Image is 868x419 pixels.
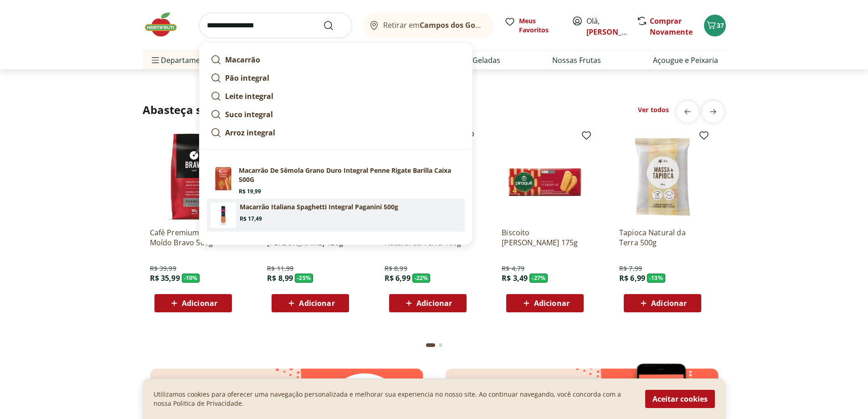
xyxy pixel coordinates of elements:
[150,228,236,248] a: Café Premium Torrado e Moído Bravo 500g
[150,134,236,220] img: Café Premium Torrado e Moído Bravo 500g
[239,166,461,184] p: Macarrão De Sêmola Grano Duro Integral Penne Rigate Barilla Caixa 500G
[416,300,452,307] span: Adicionar
[647,274,665,283] span: - 13 %
[363,13,493,38] button: Retirar emCampos dos Goytacazes/[GEOGRAPHIC_DATA]
[143,103,272,117] h2: Abasteça sua Despensa
[207,51,465,69] a: Macarrão
[154,390,634,408] p: Utilizamos cookies para oferecer uma navegação personalizada e melhorar sua experiencia no nosso ...
[650,16,693,37] a: Comprar Novamente
[267,273,293,283] span: R$ 8,99
[299,300,334,307] span: Adicionar
[645,390,715,408] button: Aceitar cookies
[225,128,275,138] strong: Arroz integral
[653,55,718,66] a: Açougue e Peixaria
[619,264,642,273] span: R$ 7,99
[267,264,293,273] span: R$ 11,99
[717,21,724,30] span: 37
[619,273,645,283] span: R$ 6,99
[534,300,570,307] span: Adicionar
[389,294,467,312] button: Adicionar
[207,69,465,87] a: Pão integral
[383,21,484,29] span: Retirar em
[638,105,669,114] a: Ver todos
[143,11,188,38] img: Hortifruti
[529,274,548,283] span: - 27 %
[502,264,524,273] span: R$ 4,79
[506,294,584,312] button: Adicionar
[207,124,465,142] a: Arroz integral
[502,273,528,283] span: R$ 3,49
[240,215,262,222] span: R$ 17,49
[624,294,701,312] button: Adicionar
[211,166,236,191] img: Principal
[502,134,588,220] img: Biscoito Maizena Piraque 175g
[420,20,585,30] b: Campos dos Goytacazes/[GEOGRAPHIC_DATA]
[424,334,437,356] button: Current page from fs-carousel
[619,228,706,248] a: Tapioca Natural da Terra 500g
[385,273,411,283] span: R$ 6,99
[272,294,349,312] button: Adicionar
[225,73,269,83] strong: Pão integral
[182,300,217,307] span: Adicionar
[239,188,261,195] span: R$ 19,99
[150,49,216,71] span: Departamentos
[552,55,601,66] a: Nossas Frutas
[207,87,465,105] a: Leite integral
[150,264,176,273] span: R$ 39,99
[211,202,236,228] img: Macarrão Italiana Spaghetti Integral Paganini 500g
[207,199,465,232] a: Macarrão Italiana Spaghetti Integral Paganini 500gMacarrão Italiana Spaghetti Integral Paganini 5...
[225,91,273,101] strong: Leite integral
[295,274,313,283] span: - 25 %
[586,16,627,37] span: Olá,
[586,27,646,37] a: [PERSON_NAME]
[385,264,407,273] span: R$ 8,99
[437,334,444,356] button: Go to page 2 from fs-carousel
[702,101,724,123] button: next
[182,274,200,283] span: - 10 %
[207,105,465,124] a: Suco integral
[619,134,706,220] img: Tapioca Natural da Terra 500g
[150,273,180,283] span: R$ 35,99
[519,16,561,35] span: Meus Favoritos
[412,274,431,283] span: - 22 %
[199,13,352,38] input: search
[240,202,398,212] p: Macarrão Italiana Spaghetti Integral Paganini 500g
[677,101,699,123] button: previous
[150,49,161,71] button: Menu
[207,162,465,199] a: PrincipalMacarrão De Sêmola Grano Duro Integral Penne Rigate Barilla Caixa 500GR$ 19,99
[502,228,588,248] a: Biscoito [PERSON_NAME] 175g
[651,300,687,307] span: Adicionar
[225,55,260,65] strong: Macarrão
[504,16,561,35] a: Meus Favoritos
[704,15,726,36] button: Carrinho
[154,294,232,312] button: Adicionar
[323,20,345,31] button: Submit Search
[225,109,273,119] strong: Suco integral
